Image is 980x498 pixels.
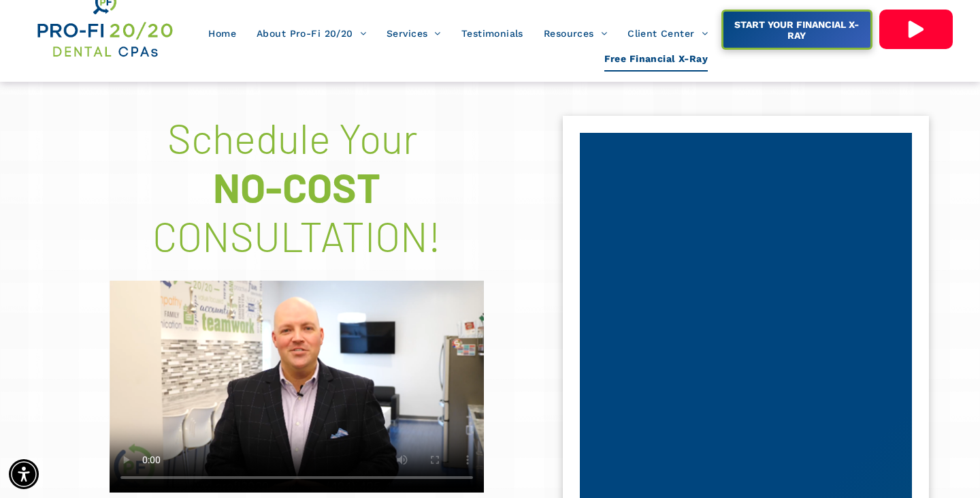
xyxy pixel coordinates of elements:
[534,20,617,46] a: Resources
[246,20,376,46] a: About Pro-Fi 20/20
[198,20,246,46] a: Home
[451,20,534,46] a: Testimonials
[617,20,718,46] a: Client Center
[721,10,872,50] a: START YOUR FINANCIAL X-RAY
[213,162,380,211] font: NO-COST
[725,12,868,48] span: START YOUR FINANCIAL X-RAY
[9,459,39,489] div: Accessibility Menu
[376,20,451,46] a: Services
[594,46,718,72] a: Free Financial X-Ray
[167,113,418,162] span: Schedule Your
[152,211,441,260] font: CONSULTATION!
